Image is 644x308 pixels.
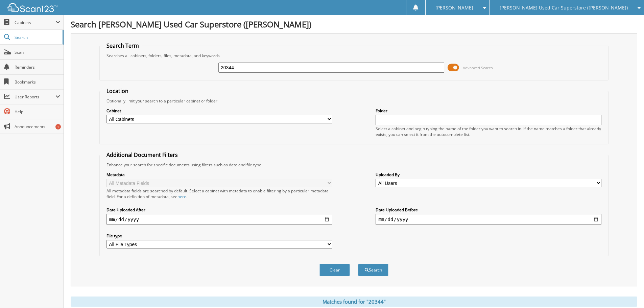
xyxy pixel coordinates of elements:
[103,151,181,159] legend: Additional Document Filters
[463,65,493,70] span: Advanced Search
[376,126,601,137] div: Select a cabinet and begin typing the name of the folder you want to search in. If the name match...
[55,124,61,129] div: 1
[106,108,332,114] label: Cabinet
[177,194,186,199] a: here
[376,108,601,114] label: Folder
[15,79,60,85] span: Bookmarks
[500,6,628,10] span: [PERSON_NAME] Used Car Superstore ([PERSON_NAME])
[103,162,605,168] div: Enhance your search for specific documents using filters such as date and file type.
[376,172,601,177] label: Uploaded By
[103,98,605,104] div: Optionally limit your search to a particular cabinet or folder
[376,214,601,225] input: end
[376,207,601,213] label: Date Uploaded Before
[106,214,332,225] input: start
[106,233,332,239] label: File type
[106,207,332,213] label: Date Uploaded After
[15,20,55,25] span: Cabinets
[15,34,59,40] span: Search
[103,53,605,58] div: Searches all cabinets, folders, files, metadata, and keywords
[7,3,57,12] img: scan123-logo-white.svg
[15,94,55,100] span: User Reports
[106,188,332,199] div: All metadata fields are searched by default. Select a cabinet with metadata to enable filtering b...
[435,6,473,10] span: [PERSON_NAME]
[15,124,60,129] span: Announcements
[103,42,142,49] legend: Search Term
[15,109,60,115] span: Help
[103,87,132,95] legend: Location
[15,64,60,70] span: Reminders
[106,172,332,177] label: Metadata
[358,264,388,276] button: Search
[319,264,350,276] button: Clear
[71,19,637,30] h1: Search [PERSON_NAME] Used Car Superstore ([PERSON_NAME])
[15,49,60,55] span: Scan
[71,297,637,307] div: Matches found for "20344"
